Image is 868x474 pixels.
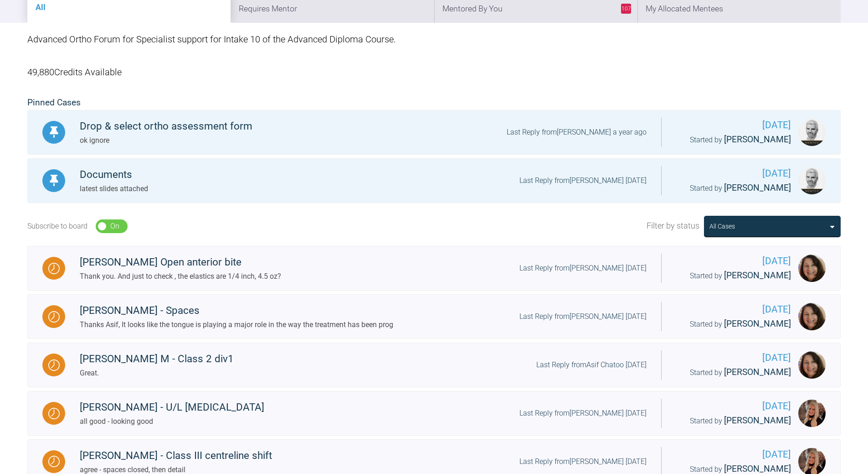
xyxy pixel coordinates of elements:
[27,294,841,339] a: Waiting[PERSON_NAME] - SpacesThanks Asif, It looks like the tongue is playing a major role in the...
[80,271,281,282] div: Thank you. And just to check , the elastics are 1/4 inch, 4.5 oz?
[48,359,60,371] img: Waiting
[724,182,791,193] span: [PERSON_NAME]
[724,270,791,281] span: [PERSON_NAME]
[676,133,791,147] div: Started by
[110,220,119,232] div: On
[621,4,631,14] span: 107
[676,302,791,317] span: [DATE]
[27,96,841,110] h2: Pinned Cases
[519,311,647,323] div: Last Reply from [PERSON_NAME] [DATE]
[27,391,841,436] a: Waiting[PERSON_NAME] - U/L [MEDICAL_DATA]all good - looking goodLast Reply from[PERSON_NAME] [DAT...
[48,456,60,467] img: Waiting
[676,118,791,133] span: [DATE]
[536,359,647,371] div: Last Reply from Asif Chatoo [DATE]
[519,456,647,468] div: Last Reply from [PERSON_NAME] [DATE]
[80,302,393,319] div: [PERSON_NAME] - Spaces
[676,365,791,380] div: Started by
[709,221,735,231] div: All Cases
[80,448,272,464] div: [PERSON_NAME] - Class III centreline shift
[48,175,60,186] img: Pinned
[80,167,148,183] div: Documents
[798,255,826,282] img: Lana Gilchrist
[798,303,826,330] img: Lana Gilchrist
[798,167,826,194] img: Ross Hobson
[48,126,60,138] img: Pinned
[676,399,791,414] span: [DATE]
[724,134,791,145] span: [PERSON_NAME]
[676,317,791,331] div: Started by
[80,367,234,379] div: Great.
[48,311,60,323] img: Waiting
[724,318,791,329] span: [PERSON_NAME]
[27,23,841,56] div: Advanced Ortho Forum for Specialist support for Intake 10 of the Advanced Diploma Course.
[724,367,791,377] span: [PERSON_NAME]
[519,262,647,274] div: Last Reply from [PERSON_NAME] [DATE]
[519,175,647,187] div: Last Reply from [PERSON_NAME] [DATE]
[80,319,393,331] div: Thanks Asif, It looks like the tongue is playing a major role in the way the treatment has been prog
[647,219,699,233] span: Filter by status
[80,351,234,367] div: [PERSON_NAME] M - Class 2 div1
[676,166,791,181] span: [DATE]
[48,408,60,419] img: Waiting
[27,56,841,89] div: 49,880 Credits Available
[676,414,791,428] div: Started by
[507,126,647,138] div: Last Reply from [PERSON_NAME] a year ago
[676,447,791,462] span: [DATE]
[80,254,281,271] div: [PERSON_NAME] Open anterior bite
[48,263,60,274] img: Waiting
[80,135,252,146] div: ok ignore
[27,220,87,232] div: Subscribe to board
[80,416,264,427] div: all good - looking good
[27,110,841,155] a: PinnedDrop & select ortho assessment formok ignoreLast Reply from[PERSON_NAME] a year ago[DATE]St...
[27,343,841,387] a: Waiting[PERSON_NAME] M - Class 2 div1Great.Last Reply fromAsif Chatoo [DATE][DATE]Started by [PER...
[724,415,791,426] span: [PERSON_NAME]
[27,246,841,291] a: Waiting[PERSON_NAME] Open anterior biteThank you. And just to check , the elastics are 1/4 inch, ...
[80,118,252,135] div: Drop & select ortho assessment form
[519,407,647,419] div: Last Reply from [PERSON_NAME] [DATE]
[676,269,791,283] div: Started by
[798,351,826,379] img: Lana Gilchrist
[724,464,791,474] span: [PERSON_NAME]
[27,158,841,203] a: PinnedDocumentslatest slides attachedLast Reply from[PERSON_NAME] [DATE][DATE]Started by [PERSON_...
[676,350,791,365] span: [DATE]
[676,254,791,269] span: [DATE]
[798,400,826,427] img: Emma Wall
[798,119,826,146] img: Ross Hobson
[676,181,791,195] div: Started by
[80,183,148,195] div: latest slides attached
[80,399,264,416] div: [PERSON_NAME] - U/L [MEDICAL_DATA]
